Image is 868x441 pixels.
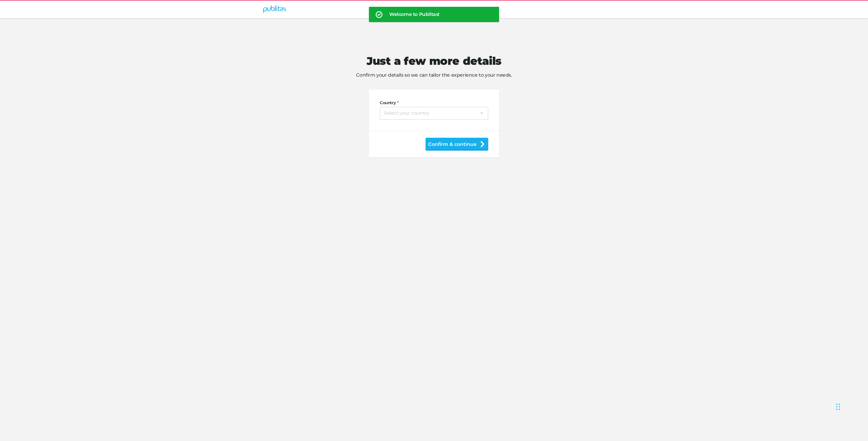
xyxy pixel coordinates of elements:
label: Country [380,100,488,105]
span: Confirm your details so we can tailor the experience to your needs. [271,72,597,79]
div: Welcome to Publitas! [389,11,488,18]
iframe: Chat Widget [834,390,868,422]
div: Drag [836,397,840,417]
button: Confirm & continue [426,138,488,151]
h1: Just a few more details [271,55,597,68]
